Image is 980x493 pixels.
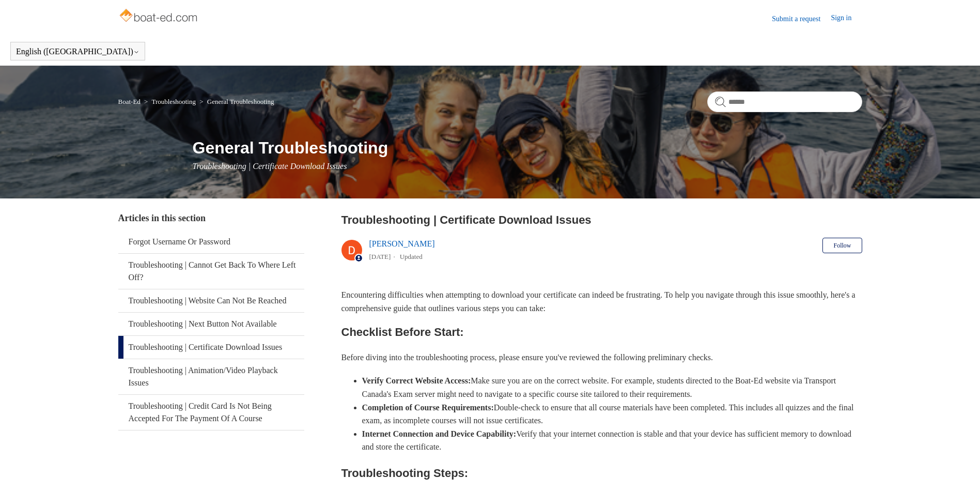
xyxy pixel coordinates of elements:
[362,429,517,438] strong: Internet Connection and Device Capability:
[341,464,862,482] h2: Troubleshooting Steps:
[16,47,139,56] button: English ([GEOGRAPHIC_DATA])
[197,98,274,105] li: General Troubleshooting
[118,98,143,105] li: Boat-Ed
[707,91,862,112] input: Search
[118,6,200,27] img: Boat-Ed Help Center home page
[369,253,391,260] time: 03/14/2024, 13:15
[193,162,347,171] span: Troubleshooting | Certificate Download Issues
[362,401,862,427] li: Double-check to ensure that all course materials have been completed. This includes all quizzes a...
[341,351,862,364] p: Before diving into the troubleshooting process, please ensure you've reviewed the following preli...
[362,376,471,385] strong: Verify Correct Website Access:
[362,427,862,454] li: Verify that your internet connection is stable and that your device has sufficient memory to down...
[341,288,862,315] p: Encountering difficulties when attempting to download your certificate can indeed be frustrating....
[772,13,831,24] a: Submit a request
[118,359,304,394] a: Troubleshooting | Animation/Video Playback Issues
[207,98,274,105] a: General Troubleshooting
[118,98,141,105] a: Boat-Ed
[362,403,494,412] strong: Completion of Course Requirements:
[118,313,304,335] a: Troubleshooting | Next Button Not Available
[341,323,862,341] h2: Checklist Before Start:
[341,211,862,228] h2: Troubleshooting | Certificate Download Issues
[142,98,197,105] li: Troubleshooting
[118,254,304,289] a: Troubleshooting | Cannot Get Back To Where Left Off?
[822,238,862,253] button: Follow Article
[369,239,435,248] a: [PERSON_NAME]
[118,289,304,312] a: Troubleshooting | Website Can Not Be Reached
[362,374,862,400] li: Make sure you are on the correct website. For example, students directed to the Boat-Ed website v...
[400,253,423,260] li: Updated
[193,135,862,160] h1: General Troubleshooting
[831,12,862,25] a: Sign in
[151,98,195,105] a: Troubleshooting
[118,213,206,223] span: Articles in this section
[118,230,304,253] a: Forgot Username Or Password
[118,336,304,359] a: Troubleshooting | Certificate Download Issues
[118,395,304,430] a: Troubleshooting | Credit Card Is Not Being Accepted For The Payment Of A Course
